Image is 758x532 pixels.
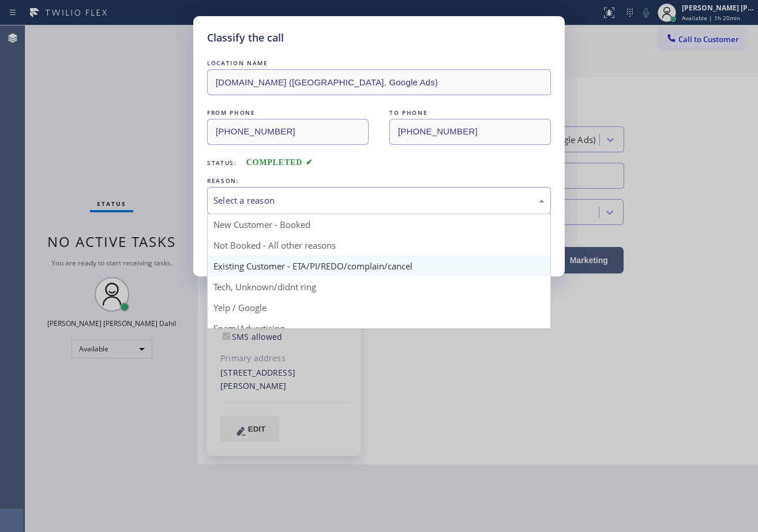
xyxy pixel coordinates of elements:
[208,318,550,339] div: Spam/Advertising
[389,119,551,145] input: To phone
[207,159,237,167] span: Status:
[208,276,550,297] div: Tech, Unknown/didnt ring
[207,175,551,187] div: REASON:
[213,194,545,207] div: Select a reason
[207,119,369,145] input: From phone
[207,30,284,46] h5: Classify the call
[207,57,551,69] div: LOCATION NAME
[208,256,550,276] div: Existing Customer - ETA/PI/REDO/complain/cancel
[207,107,369,119] div: FROM PHONE
[389,107,551,119] div: TO PHONE
[208,297,550,318] div: Yelp / Google
[208,235,550,256] div: Not Booked - All other reasons
[246,158,313,167] span: COMPLETED
[208,214,550,235] div: New Customer - Booked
